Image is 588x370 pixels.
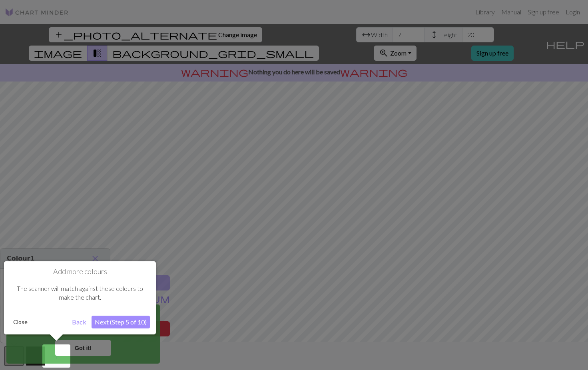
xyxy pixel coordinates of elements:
[69,316,90,328] button: Back
[92,316,150,328] button: Next (Step 5 of 10)
[10,276,150,310] div: The scanner will match against these colours to make the chart.
[4,261,156,334] div: Add more colours
[10,316,31,328] button: Close
[10,267,150,276] h1: Add more colours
